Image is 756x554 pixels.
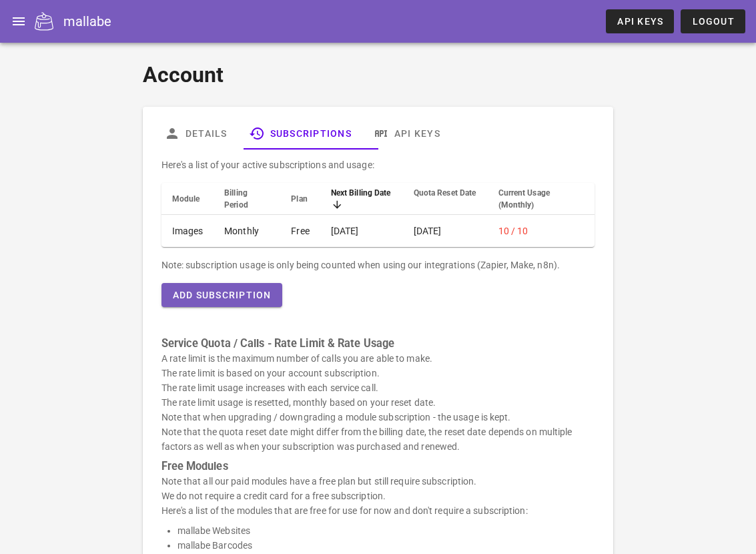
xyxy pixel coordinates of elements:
span: Add Subscription [172,290,272,300]
th: Current Usage (Monthly): Not sorted. Activate to sort ascending. [488,183,595,215]
span: 10 / 10 [498,226,528,236]
h3: Free Modules [161,459,595,474]
iframe: Tidio Chat [574,468,750,531]
span: Billing Period [224,188,248,210]
th: Module [161,183,214,215]
th: Next Billing Date: Sorted descending. Activate to remove sorting. [320,183,403,215]
th: Billing Period [214,183,280,215]
li: mallabe Websites [177,523,595,538]
td: [DATE] [403,215,488,247]
th: Plan [280,183,320,215]
button: Logout [681,9,745,33]
span: Logout [691,16,735,27]
div: Note: subscription usage is only being counted when using our integrations (Zapier, Make, n8n). [161,258,595,272]
p: Note that all our paid modules have a free plan but still require subscription. We do not require... [161,474,595,518]
td: Monthly [214,215,280,247]
span: Next Billing Date [331,188,391,198]
li: mallabe Barcodes [177,538,595,553]
span: Module [172,194,200,204]
a: Details [153,117,238,150]
div: mallabe [63,11,111,31]
span: Plan [291,194,307,204]
span: Quota Reset Date [414,188,476,198]
button: Add Subscription [161,283,282,307]
a: Subscriptions [238,117,362,150]
p: Here's a list of your active subscriptions and usage: [161,158,595,172]
td: Free [280,215,320,247]
h3: Service Quota / Calls - Rate Limit & Rate Usage [161,336,595,351]
a: API Keys [362,117,451,150]
td: Images [161,215,214,247]
span: Current Usage (Monthly) [498,188,550,210]
p: A rate limit is the maximum number of calls you are able to make. The rate limit is based on your... [161,351,595,454]
span: API Keys [617,16,663,27]
td: [DATE] [320,215,403,247]
a: API Keys [606,9,674,33]
h1: Account [143,59,614,91]
th: Quota Reset Date: Not sorted. Activate to sort ascending. [403,183,488,215]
